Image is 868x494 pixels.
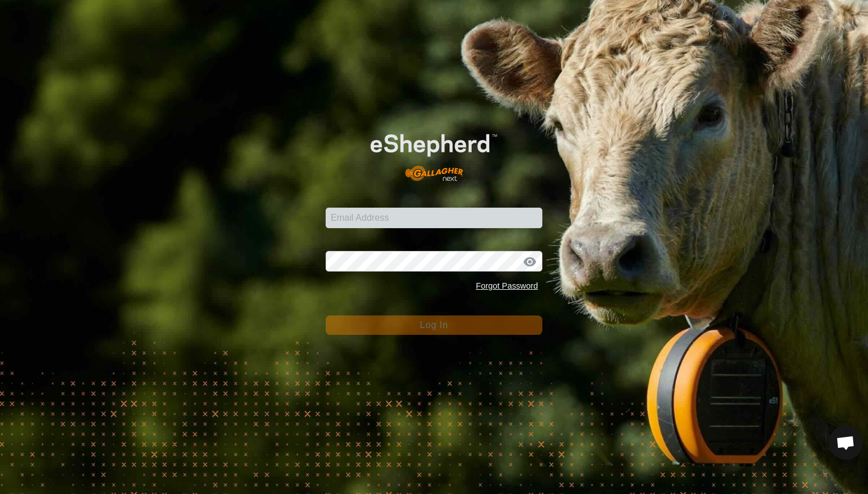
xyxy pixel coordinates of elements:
input: Email Address [326,208,543,228]
a: Forgot Password [476,281,538,290]
button: Log In [326,315,543,335]
img: E-shepherd Logo [347,116,521,190]
span: Log In [420,320,448,330]
div: Open chat [829,426,863,460]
